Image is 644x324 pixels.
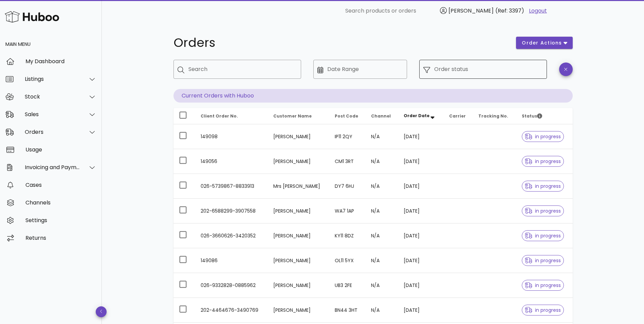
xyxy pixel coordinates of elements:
td: UB3 2FE [329,273,366,298]
span: in progress [525,159,561,164]
td: N/A [366,223,398,248]
td: [DATE] [398,273,444,298]
td: BN44 3HT [329,298,366,323]
td: N/A [366,149,398,174]
td: DY7 6HJ [329,174,366,199]
td: [PERSON_NAME] [268,248,329,273]
a: Logout [529,7,547,15]
div: Listings [25,76,80,82]
td: KY11 8DZ [329,223,366,248]
td: N/A [366,248,398,273]
span: Customer Name [273,113,312,119]
span: [PERSON_NAME] [448,7,494,15]
td: [PERSON_NAME] [268,298,329,323]
span: Client Order No. [201,113,238,119]
div: Returns [25,235,96,241]
div: Orders [25,129,80,135]
p: Current Orders with Huboo [173,89,573,103]
div: Invoicing and Payments [25,164,80,170]
td: [DATE] [398,124,444,149]
span: Tracking No. [478,113,508,119]
td: N/A [366,124,398,149]
td: N/A [366,273,398,298]
td: [DATE] [398,223,444,248]
span: Carrier [449,113,466,119]
span: Channel [371,113,391,119]
span: in progress [525,233,561,238]
th: Channel [366,108,398,124]
div: Channels [25,199,96,206]
td: 026-9332828-0885962 [195,273,268,298]
td: [PERSON_NAME] [268,149,329,174]
td: Mrs [PERSON_NAME] [268,174,329,199]
img: Huboo Logo [5,10,59,24]
span: in progress [525,209,561,213]
span: Post Code [335,113,358,119]
td: CM1 3RT [329,149,366,174]
span: in progress [525,134,561,139]
th: Client Order No. [195,108,268,124]
div: My Dashboard [25,58,96,65]
td: [PERSON_NAME] [268,199,329,223]
td: 026-5739867-8833913 [195,174,268,199]
th: Post Code [329,108,366,124]
td: [DATE] [398,199,444,223]
td: [DATE] [398,149,444,174]
th: Carrier [444,108,473,124]
div: Usage [25,146,96,153]
div: Sales [25,111,80,118]
div: Cases [25,182,96,188]
th: Tracking No. [473,108,516,124]
td: 149056 [195,149,268,174]
td: [DATE] [398,298,444,323]
span: in progress [525,308,561,312]
td: WA7 1AP [329,199,366,223]
button: order actions [516,37,572,49]
td: 202-6588299-3907558 [195,199,268,223]
td: N/A [366,199,398,223]
td: 026-3660626-3420352 [195,223,268,248]
div: Settings [25,217,96,223]
th: Order Date: Sorted descending. Activate to remove sorting. [398,108,444,124]
span: in progress [525,258,561,263]
td: N/A [366,298,398,323]
th: Status [516,108,573,124]
td: N/A [366,174,398,199]
span: order actions [521,39,562,47]
span: Order Date [404,113,429,119]
span: in progress [525,283,561,288]
td: OL11 5YX [329,248,366,273]
td: 149086 [195,248,268,273]
td: IP11 2QY [329,124,366,149]
td: 149098 [195,124,268,149]
th: Customer Name [268,108,329,124]
div: Stock [25,93,80,100]
span: in progress [525,184,561,188]
td: [PERSON_NAME] [268,223,329,248]
h1: Orders [173,37,508,49]
td: [DATE] [398,248,444,273]
td: 202-4464676-3490769 [195,298,268,323]
span: Status [522,113,542,119]
span: (Ref: 3397) [495,7,524,15]
td: [DATE] [398,174,444,199]
td: [PERSON_NAME] [268,124,329,149]
td: [PERSON_NAME] [268,273,329,298]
